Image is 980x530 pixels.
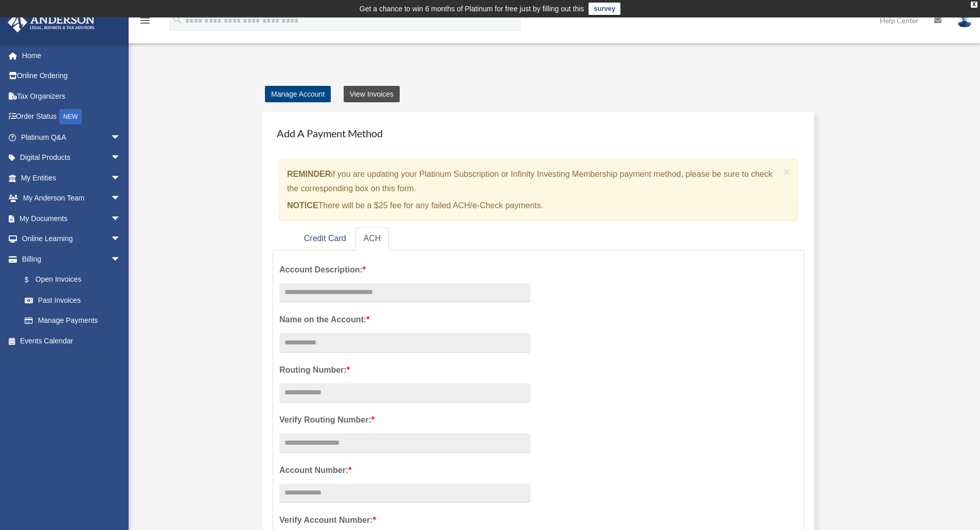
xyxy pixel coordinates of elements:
[265,86,331,102] a: Manage Account
[111,148,131,169] span: arrow_drop_down
[355,227,389,250] a: ACH
[957,13,972,28] img: User Pic
[59,109,82,124] div: NEW
[5,12,98,32] img: Anderson Advisors Platinum Portal
[287,170,331,178] strong: REMINDER
[139,18,151,27] a: menu
[172,14,183,25] i: search
[7,45,136,66] a: Home
[111,229,131,250] span: arrow_drop_down
[344,86,400,102] a: View Invoices
[7,86,136,106] a: Tax Organizers
[7,168,136,188] a: My Entitiesarrow_drop_down
[296,227,354,250] a: Credit Card
[30,273,35,286] span: $
[279,463,530,478] label: Account Number:
[279,513,530,527] label: Verify Account Number:
[279,263,530,277] label: Account Description:
[7,188,136,209] a: My Anderson Teamarrow_drop_down
[7,208,136,229] a: My Documentsarrow_drop_down
[783,166,790,177] span: ×
[111,188,131,209] span: arrow_drop_down
[7,148,136,168] a: Digital Productsarrow_drop_down
[111,208,131,229] span: arrow_drop_down
[14,290,136,310] a: Past Invoices
[279,363,530,377] label: Routing Number:
[7,331,136,351] a: Events Calendar
[7,66,136,86] a: Online Ordering
[111,168,131,189] span: arrow_drop_down
[111,127,131,148] span: arrow_drop_down
[279,313,530,327] label: Name on the Account:
[111,249,131,270] span: arrow_drop_down
[273,122,804,144] h4: Add A Payment Method
[279,159,798,221] div: if you are updating your Platinum Subscription or Infinity Investing Membership payment method, p...
[7,106,136,127] a: Order StatusNEW
[279,413,530,427] label: Verify Routing Number:
[971,2,977,8] div: close
[14,310,131,331] a: Manage Payments
[287,198,779,213] p: There will be a $25 fee for any failed ACH/e-Check payments.
[7,229,136,249] a: Online Learningarrow_drop_down
[589,3,620,15] a: survey
[7,249,136,269] a: Billingarrow_drop_down
[139,14,151,27] i: menu
[14,269,136,290] a: $Open Invoices
[360,3,584,15] div: Get a chance to win 6 months of Platinum for free just by filling out this
[783,166,790,177] button: Close
[7,127,136,148] a: Platinum Q&Aarrow_drop_down
[287,201,318,210] strong: NOTICE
